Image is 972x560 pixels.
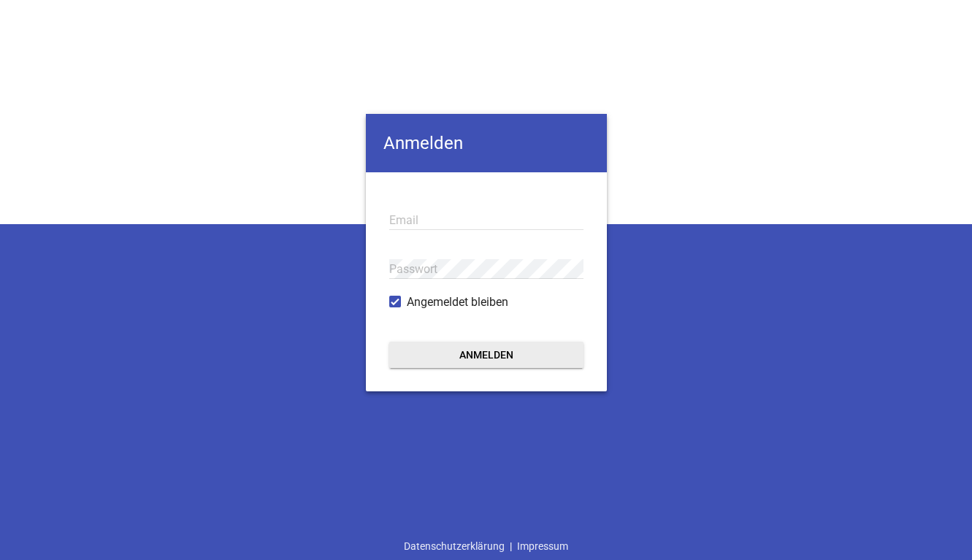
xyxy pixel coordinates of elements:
[407,294,508,311] span: Angemeldet bleiben
[366,114,607,172] h4: Anmelden
[389,342,583,368] button: Anmelden
[399,532,510,560] a: Datenschutzerklärung
[512,532,573,560] a: Impressum
[399,532,573,560] div: |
